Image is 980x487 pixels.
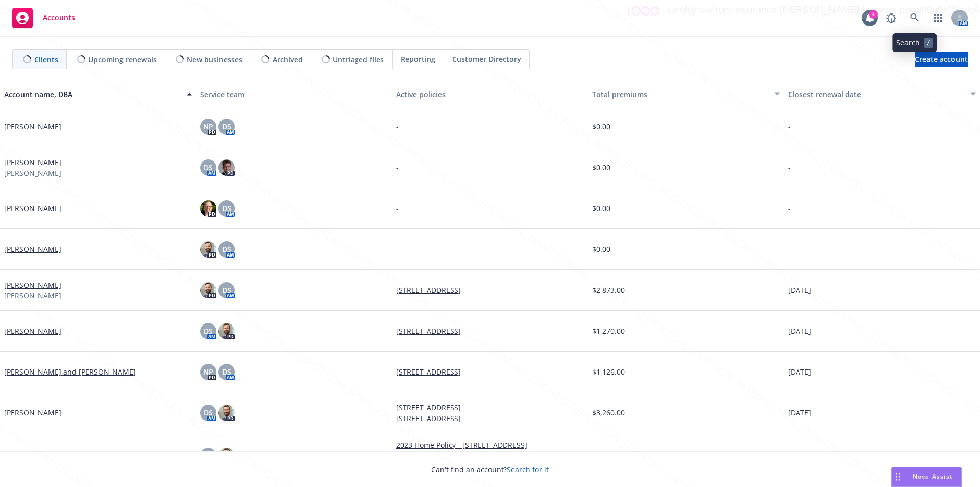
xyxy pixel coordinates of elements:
[4,326,61,336] a: [PERSON_NAME]
[928,8,948,28] a: Switch app
[4,366,136,377] a: [PERSON_NAME] and [PERSON_NAME]
[592,326,625,336] span: $1,270.00
[788,121,791,132] span: -
[904,8,925,28] a: Search
[4,280,61,290] a: [PERSON_NAME]
[200,89,388,100] div: Service team
[43,14,75,22] span: Accounts
[200,241,216,258] img: photo
[4,203,61,214] a: [PERSON_NAME]
[222,285,231,295] span: DS
[396,203,399,214] span: -
[273,54,303,65] span: Archived
[88,54,157,65] span: Upcoming renewals
[218,405,235,421] img: photo
[4,244,61,254] a: [PERSON_NAME]
[4,157,61,168] a: [PERSON_NAME]
[592,366,625,377] span: $1,126.00
[401,54,435,64] span: Reporting
[788,162,791,173] span: -
[396,366,584,377] a: [STREET_ADDRESS]
[592,407,625,418] span: $3,260.00
[396,402,584,413] a: [STREET_ADDRESS]
[788,407,811,418] span: [DATE]
[218,159,235,176] img: photo
[396,244,399,254] span: -
[204,326,213,336] span: DS
[396,285,584,295] a: [STREET_ADDRESS]
[881,8,901,28] a: Report a Bug
[222,203,231,214] span: DS
[592,89,769,100] div: Total premiums
[4,121,61,132] a: [PERSON_NAME]
[588,82,784,106] button: Total premiums
[204,407,213,418] span: DS
[200,200,216,217] img: photo
[788,244,791,254] span: -
[196,82,392,106] button: Service team
[222,366,231,377] span: DS
[892,467,904,486] div: Drag to move
[218,323,235,339] img: photo
[788,285,811,295] span: [DATE]
[4,450,128,461] a: [PERSON_NAME] & [PERSON_NAME]
[200,282,216,298] img: photo
[396,450,584,461] a: 2023 Home Earthquake Policy [STREET_ADDRESS]
[431,464,549,475] span: Can't find an account?
[218,448,235,464] img: photo
[396,162,399,173] span: -
[396,121,399,132] span: -
[592,121,610,132] span: $0.00
[222,244,231,254] span: DS
[203,366,213,377] span: NP
[592,203,610,214] span: $0.00
[915,52,968,67] a: Create account
[333,54,384,65] span: Untriaged files
[4,407,61,418] a: [PERSON_NAME]
[913,472,953,481] span: Nova Assist
[788,450,811,461] span: [DATE]
[869,10,878,19] div: 4
[788,366,811,377] span: [DATE]
[204,450,213,461] span: DS
[592,285,625,295] span: $2,873.00
[396,413,584,424] a: [STREET_ADDRESS]
[592,450,625,461] span: $8,674.48
[203,121,213,132] span: NP
[396,439,584,450] a: 2023 Home Policy - [STREET_ADDRESS]
[34,54,58,65] span: Clients
[4,290,61,301] span: [PERSON_NAME]
[788,326,811,336] span: [DATE]
[392,82,588,106] button: Active policies
[915,50,968,69] span: Create account
[452,54,521,64] span: Customer Directory
[592,162,610,173] span: $0.00
[784,82,980,106] button: Closest renewal date
[592,244,610,254] span: $0.00
[396,89,584,100] div: Active policies
[187,54,242,65] span: New businesses
[8,4,79,32] a: Accounts
[788,89,965,100] div: Closest renewal date
[204,162,213,173] span: DS
[4,89,181,100] div: Account name, DBA
[507,465,549,474] a: Search for it
[4,168,61,178] span: [PERSON_NAME]
[396,326,584,336] a: [STREET_ADDRESS]
[891,467,962,487] button: Nova Assist
[788,203,791,214] span: -
[222,121,231,132] span: DS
